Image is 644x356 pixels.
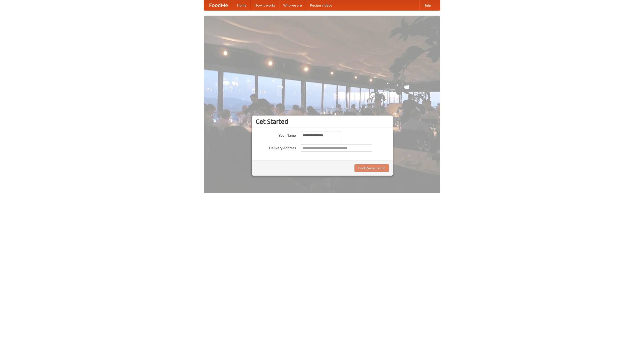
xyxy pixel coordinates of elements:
button: Find Restaurants! [354,164,389,172]
a: Home [233,0,251,10]
a: How it works [251,0,279,10]
h3: Get Started [256,118,389,125]
label: Your Name [256,132,296,138]
a: FoodMe [204,0,233,10]
a: Who we are [279,0,306,10]
a: Help [419,0,435,10]
a: Recipe videos [306,0,336,10]
label: Delivery Address [256,144,296,150]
